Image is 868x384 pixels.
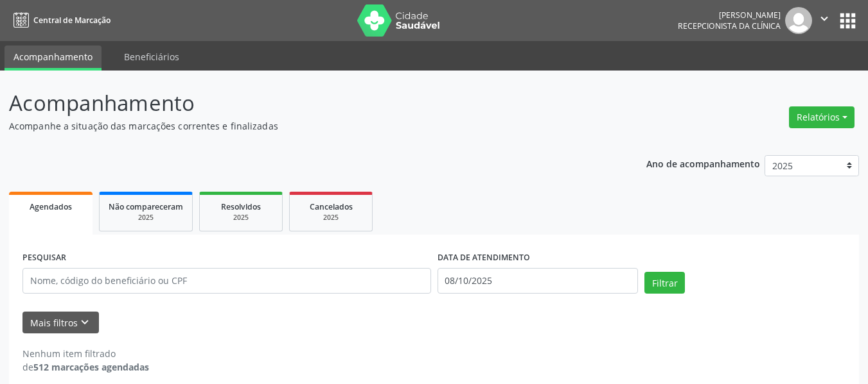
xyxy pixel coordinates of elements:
[9,87,604,119] p: Acompanhamento
[209,213,273,222] div: 2025
[678,10,781,21] div: [PERSON_NAME]
[299,213,363,222] div: 2025
[78,315,92,330] i: keyboard_arrow_down
[22,248,66,268] label: PESQUISAR
[9,10,111,31] a: Central de Marcação
[9,119,604,133] p: Acompanhe a situação das marcações correntes e finalizadas
[22,347,149,360] div: Nenhum item filtrado
[438,268,639,294] input: Selecione um intervalo
[22,312,99,334] button: Mais filtroskeyboard_arrow_down
[115,46,188,68] a: Beneficiários
[817,12,831,26] i: 
[789,106,855,128] button: Relatórios
[22,268,431,294] input: Nome, código do beneficiário ou CPF
[678,21,781,31] span: Recepcionista da clínica
[438,248,530,268] label: DATA DE ATENDIMENTO
[22,360,149,374] div: de
[109,201,183,212] span: Não compareceram
[837,10,859,32] button: apps
[785,7,812,34] img: img
[30,201,72,212] span: Agendados
[33,361,149,373] strong: 512 marcações agendadas
[644,272,685,294] button: Filtrar
[812,7,837,34] button: 
[310,201,353,212] span: Cancelados
[221,201,261,212] span: Resolvidos
[109,213,183,222] div: 2025
[4,46,102,71] a: Acompanhamento
[33,15,111,26] span: Central de Marcação
[646,155,760,171] p: Ano de acompanhamento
